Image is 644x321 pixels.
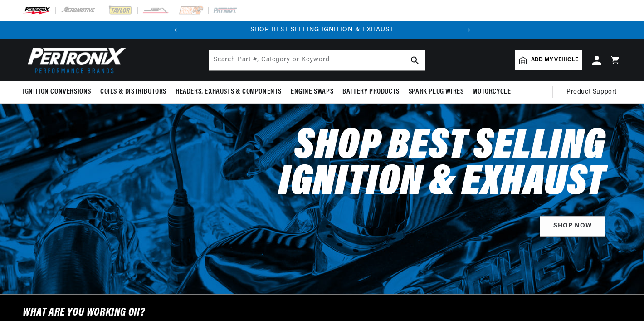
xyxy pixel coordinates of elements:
[23,87,91,97] span: Ignition Conversions
[531,56,578,64] span: Add my vehicle
[185,25,460,35] div: 1 of 2
[23,44,127,76] img: Pertronix
[218,129,605,202] h2: Shop Best Selling Ignition & Exhaust
[540,216,605,237] a: SHOP NOW
[566,87,617,97] span: Product Support
[291,87,333,97] span: Engine Swaps
[405,50,425,70] button: search button
[566,81,621,103] summary: Product Support
[185,25,460,35] div: Announcement
[176,87,282,97] span: Headers, Exhausts & Components
[468,81,515,103] summary: Motorcycle
[338,81,404,103] summary: Battery Products
[473,87,511,97] span: Motorcycle
[409,87,464,97] span: Spark Plug Wires
[342,87,400,97] span: Battery Products
[209,50,425,70] input: Search Part #, Category or Keyword
[166,21,185,39] button: Translation missing: en.sections.announcements.previous_announcement
[460,21,478,39] button: Translation missing: en.sections.announcements.next_announcement
[23,81,96,103] summary: Ignition Conversions
[404,81,468,103] summary: Spark Plug Wires
[100,87,166,97] span: Coils & Distributors
[171,81,286,103] summary: Headers, Exhausts & Components
[250,26,394,33] a: SHOP BEST SELLING IGNITION & EXHAUST
[515,50,582,70] a: Add my vehicle
[96,81,171,103] summary: Coils & Distributors
[286,81,338,103] summary: Engine Swaps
